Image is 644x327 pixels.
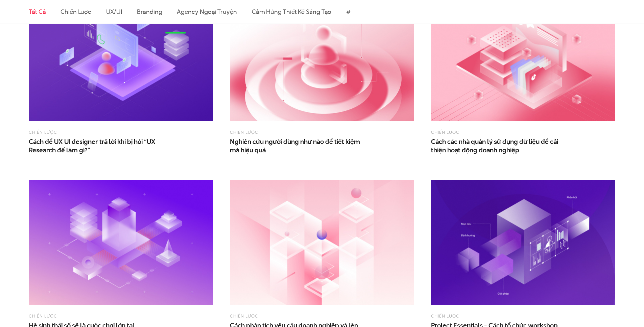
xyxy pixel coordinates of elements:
[431,137,566,154] span: Cách các nhà quản lý sử dụng dữ liệu để cải
[230,137,365,154] a: Nghiên cứu người dùng như nào để tiết kiệmmà hiệu quả
[137,7,162,16] a: Branding
[431,129,459,135] a: Chiến lược
[106,7,122,16] a: UX/UI
[230,146,266,154] span: mà hiệu quả
[230,313,258,319] a: Chiến lược
[431,137,566,154] a: Cách các nhà quản lý sử dụng dữ liệu để cảithiện hoạt động doanh nghiệp
[29,180,213,305] img: Hệ sinh thái số sẽ là cuộc chơi lớn tại Việt Nam trong thời gian tới
[431,180,615,305] img: Project Essentials - Cách tổ chức workshop với client
[252,7,332,16] a: Cảm hứng thiết kế sáng tạo
[29,313,57,319] a: Chiến lược
[61,7,91,16] a: Chiến lược
[177,7,237,16] a: Agency ngoại truyện
[29,129,57,135] a: Chiến lược
[431,146,519,154] span: thiện hoạt động doanh nghiệp
[346,7,351,16] a: #
[431,313,459,319] a: Chiến lược
[29,137,164,154] a: Cách để UX UI designer trả lời khi bị hỏi “UXResearch để làm gì?”
[29,146,90,154] span: Research để làm gì?”
[230,129,258,135] a: Chiến lược
[29,7,46,16] a: Tất cả
[230,137,365,154] span: Nghiên cứu người dùng như nào để tiết kiệm
[230,180,414,305] img: Cách phân tích yêu cầu doanh nghiệp và lên kế hoạch cho dự án khi thời gian gấp
[29,137,164,154] span: Cách để UX UI designer trả lời khi bị hỏi “UX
